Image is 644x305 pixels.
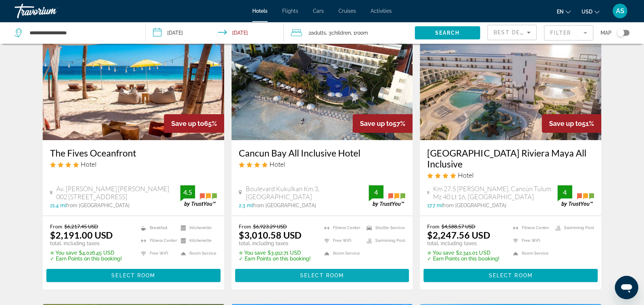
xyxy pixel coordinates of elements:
iframe: Button to launch messaging window [615,276,638,299]
div: 4.5 [180,188,195,197]
del: $6,217.45 USD [64,223,98,229]
span: ✮ You save [50,250,77,256]
li: Free WiFi [509,236,552,245]
button: Search [415,26,480,39]
span: Room [356,30,368,36]
a: Flights [282,8,298,14]
p: ✓ Earn Points on this booking! [50,256,122,262]
p: $3,912.71 USD [239,250,311,256]
div: 4 star Hotel [239,160,406,168]
span: 17.7 mi [427,202,442,208]
span: Hotel [458,171,474,179]
p: $2,341.01 USD [427,250,499,256]
span: From [427,223,440,229]
span: Children [331,30,351,36]
span: from [GEOGRAPHIC_DATA] [442,202,506,208]
img: trustyou-badge.svg [180,185,217,207]
img: Hotel image [231,23,413,140]
a: [GEOGRAPHIC_DATA] Riviera Maya All Inclusive [427,147,594,169]
span: Select Room [300,273,344,278]
div: 57% [353,114,413,133]
li: Room Service [509,249,552,258]
span: 2 [308,28,326,38]
span: Save up to [549,120,582,127]
button: Select Room [46,269,221,282]
a: Cancun Bay All Inclusive Hotel [239,147,406,158]
span: 2.3 mi [239,202,253,208]
p: ✓ Earn Points on this booking! [427,256,499,262]
li: Shuttle Service [363,223,405,232]
span: Adults [311,30,326,36]
span: from [GEOGRAPHIC_DATA] [66,202,130,208]
span: from [GEOGRAPHIC_DATA] [253,202,316,208]
div: 4 star Hotel [50,160,217,168]
a: Select Room [423,270,598,278]
span: Save up to [171,120,204,127]
span: AS [616,7,624,15]
span: Select Room [489,273,533,278]
a: Activities [371,8,392,14]
button: Select Room [423,269,598,282]
mat-select: Sort by [494,28,530,37]
div: 65% [164,114,224,133]
li: Free WiFi [137,249,177,258]
span: , 1 [351,28,368,38]
ins: $2,191.00 USD [50,229,113,240]
span: From [239,223,251,229]
span: Best Deals [494,30,532,35]
ins: $2,247.56 USD [427,229,490,240]
p: total, including taxes [239,240,311,246]
a: Hotels [252,8,268,14]
li: Fitness Center [137,236,177,245]
a: Select Room [46,270,221,278]
li: Fitness Center [509,223,552,232]
li: Breakfast [137,223,177,232]
p: $4,026.45 USD [50,250,122,256]
div: 4 [557,188,572,197]
li: Room Service [177,249,217,258]
span: Av. [PERSON_NAME] [PERSON_NAME] 002 [STREET_ADDRESS] [56,185,180,201]
div: 51% [542,114,601,133]
span: Hotel [269,160,285,168]
span: Km 27.5 [PERSON_NAME]. Cancún Tulum Mz 40 Lt 16, [GEOGRAPHIC_DATA] [433,185,557,201]
li: Swimming Pool [363,236,405,245]
del: $6,923.29 USD [253,223,287,229]
span: Map [601,28,612,38]
span: , 3 [326,28,351,38]
span: Boulevard Kukulkan Km 3, [GEOGRAPHIC_DATA] [245,185,369,201]
a: Hotel image [420,23,601,140]
span: From [50,223,62,229]
span: en [557,9,564,15]
a: Travorium [15,1,88,20]
img: trustyou-badge.svg [369,185,405,207]
p: ✓ Earn Points on this booking! [239,256,311,262]
img: trustyou-badge.svg [557,185,594,207]
button: Select Room [235,269,409,282]
a: The Fives Oceanfront [50,147,217,158]
img: Hotel image [43,23,224,140]
li: Swimming Pool [552,223,594,232]
span: Select Room [111,273,155,278]
li: Room Service [321,249,363,258]
button: Filter [544,25,593,41]
a: Cars [313,8,324,14]
p: total, including taxes [427,240,499,246]
span: Search [435,30,460,36]
a: Select Room [235,270,409,278]
button: User Menu [610,3,629,19]
div: 4 star Hotel [427,171,594,179]
button: Change currency [582,6,599,17]
span: Cruises [338,8,356,14]
span: USD [582,9,593,15]
span: Hotel [81,160,96,168]
button: Check-in date: Mar 14, 2026 Check-out date: Mar 21, 2026 [146,22,284,44]
div: 4 [369,188,383,197]
span: ✮ You save [427,250,454,256]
